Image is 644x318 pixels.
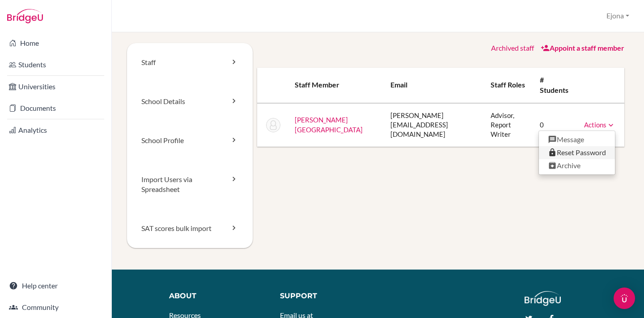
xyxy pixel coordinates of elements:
[525,291,561,306] img: logo_white@2x-f4f0deed5e89b7ecb1c2cc34c3e3d731f90f0f143d5ea2071677605dd97b5244.png
[127,82,253,121] a: School Details
[614,288,635,309] div: Open Intercom Messenger
[584,121,615,129] a: Actions
[266,118,280,132] img: Elmira Nurgaliyeva
[539,133,615,146] a: Message
[2,277,110,295] a: Help center
[2,78,110,96] a: Universities
[383,103,483,147] td: [PERSON_NAME][EMAIL_ADDRESS][DOMAIN_NAME]
[533,103,577,147] td: 0
[295,116,363,133] a: [PERSON_NAME][GEOGRAPHIC_DATA]
[2,298,110,316] a: Community
[288,68,384,103] th: Staff member
[2,99,110,117] a: Documents
[483,103,533,147] td: Advisor, Report Writer
[2,56,110,74] a: Students
[539,159,615,172] a: Archive
[483,68,533,103] th: Staff roles
[7,9,43,23] img: Bridge-U
[280,291,371,301] div: Support
[541,44,624,52] a: Appoint a staff member
[127,160,253,209] a: Import Users via Spreadsheet
[533,68,577,103] th: # students
[2,34,110,52] a: Home
[169,291,267,301] div: About
[602,8,633,24] button: Ejona
[127,43,253,82] a: Staff
[2,121,110,139] a: Analytics
[491,44,534,52] a: Archived staff
[539,146,615,159] a: Reset Password
[538,131,615,175] ul: Actions
[383,68,483,103] th: Email
[127,209,253,248] a: SAT scores bulk import
[127,121,253,160] a: School Profile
